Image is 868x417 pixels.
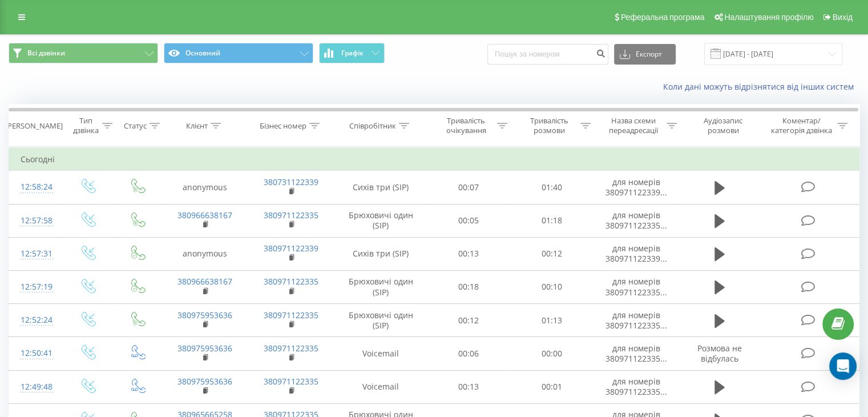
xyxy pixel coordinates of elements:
div: 12:58:24 [21,176,51,198]
td: anonymous [162,237,248,270]
td: Сихів три (SIP) [334,171,427,204]
td: 00:06 [427,337,510,370]
div: [PERSON_NAME] [5,121,63,131]
div: 12:57:19 [21,276,51,298]
div: Співробітник [349,121,396,131]
div: Аудіозапис розмови [690,116,757,135]
a: 380971122335 [264,276,318,287]
div: Бізнес номер [260,121,306,131]
span: Реферальна програма [621,13,705,22]
span: для номерів 380971122335... [605,210,667,231]
span: для номерів 380971122335... [605,343,667,364]
div: Тривалість розмови [520,116,578,135]
span: Налаштування профілю [724,13,813,22]
td: 00:13 [427,237,510,270]
a: 380971122335 [264,210,318,220]
td: 00:12 [510,237,593,270]
td: Брюховичі один (SIP) [334,304,427,337]
span: Всі дзвінки [27,49,65,58]
td: 01:13 [510,304,593,337]
a: 380966638167 [177,210,232,220]
button: Основний [164,43,313,63]
div: 12:50:41 [21,342,51,364]
div: 12:49:48 [21,376,51,398]
div: Тип дзвінка [72,116,99,135]
a: 380966638167 [177,276,232,287]
a: 380971122335 [264,376,318,387]
td: 00:18 [427,270,510,303]
div: Назва схеми переадресації [604,116,664,135]
div: 12:57:58 [21,210,51,232]
div: 12:57:31 [21,243,51,265]
td: Брюховичі один (SIP) [334,204,427,237]
input: Пошук за номером [487,44,608,65]
div: Клієнт [186,121,208,131]
button: Експорт [614,44,676,65]
td: 00:10 [510,270,593,303]
div: 12:52:24 [21,309,51,331]
td: Voicemail [334,370,427,403]
span: для номерів 380971122339... [605,243,667,264]
td: Сьогодні [9,148,859,171]
td: 00:12 [427,304,510,337]
div: Open Intercom Messenger [829,352,857,380]
a: 380971122335 [264,310,318,320]
td: 01:18 [510,204,593,237]
td: 00:01 [510,370,593,403]
span: для номерів 380971122335... [605,276,667,297]
td: 01:40 [510,171,593,204]
button: Графік [319,43,385,63]
span: Графік [341,49,364,57]
td: Брюховичі один (SIP) [334,270,427,303]
span: Вихід [833,13,853,22]
td: 00:05 [427,204,510,237]
td: Сихів три (SIP) [334,237,427,270]
div: Коментар/категорія дзвінка [768,116,834,135]
td: 00:13 [427,370,510,403]
td: 00:07 [427,171,510,204]
span: для номерів 380971122339... [605,177,667,198]
button: Всі дзвінки [9,43,158,63]
span: для номерів 380971122335... [605,310,667,331]
span: Розмова не відбулась [697,343,742,364]
td: anonymous [162,171,248,204]
span: для номерів 380971122335... [605,376,667,397]
a: 380975953636 [177,343,232,354]
div: Тривалість очікування [438,116,495,135]
a: 380971122339 [264,243,318,254]
td: 00:00 [510,337,593,370]
a: 380971122335 [264,343,318,354]
a: 380975953636 [177,376,232,387]
a: Коли дані можуть відрізнятися вiд інших систем [663,81,859,92]
div: Статус [124,121,147,131]
a: 380731122339 [264,177,318,187]
td: Voicemail [334,337,427,370]
a: 380975953636 [177,310,232,320]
